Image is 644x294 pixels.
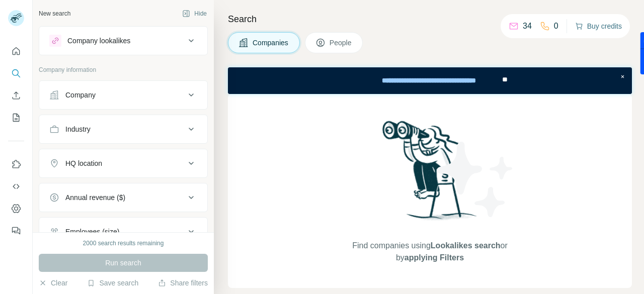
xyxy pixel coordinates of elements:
img: Surfe Illustration - Stars [430,134,521,225]
p: Company information [39,65,208,74]
button: Use Surfe on LinkedIn [8,155,24,173]
div: New search [39,9,70,18]
button: Employees (size) [39,220,207,244]
div: Employees (size) [65,227,119,237]
div: Annual revenue ($) [65,192,125,203]
div: 2000 search results remaining [83,239,164,248]
button: Feedback [8,222,24,240]
button: Dashboard [8,200,24,218]
div: Company lookalikes [67,36,130,46]
span: People [330,38,353,48]
button: Search [8,64,24,82]
button: Company lookalikes [39,29,207,53]
span: applying Filters [405,253,464,262]
img: Surfe Illustration - Woman searching with binoculars [378,118,482,230]
button: Industry [39,117,207,141]
button: Quick start [8,42,24,60]
span: Lookalikes search [431,241,501,250]
h4: Search [228,12,632,26]
button: Buy credits [575,19,622,33]
button: Save search [87,278,138,288]
iframe: Banner [228,67,632,94]
span: Companies [253,38,289,48]
button: Clear [39,278,67,288]
div: Industry [65,124,91,134]
div: HQ location [65,158,102,168]
button: Hide [175,6,214,21]
span: Find companies using or by [349,240,510,264]
div: Company [65,90,96,100]
p: 34 [523,20,532,32]
button: Enrich CSV [8,86,24,105]
button: Company [39,83,207,107]
button: HQ location [39,151,207,175]
button: My lists [8,109,24,127]
button: Use Surfe API [8,177,24,195]
button: Annual revenue ($) [39,185,207,210]
p: 0 [554,20,558,32]
button: Share filters [158,278,208,288]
